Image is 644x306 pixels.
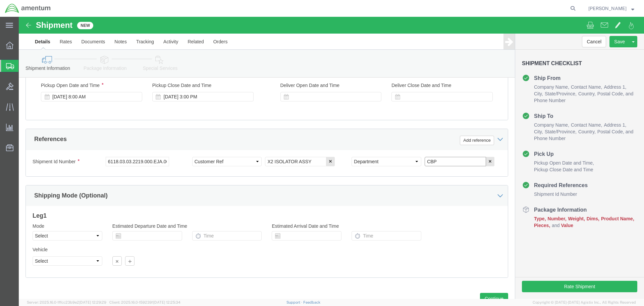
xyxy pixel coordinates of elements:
[5,3,51,13] img: logo
[79,300,106,304] span: [DATE] 12:29:29
[303,300,320,304] a: Feedback
[27,300,106,304] span: Server: 2025.16.0-1ffcc23b9e2
[109,300,180,304] span: Client: 2025.16.0-1592391
[588,5,627,12] span: Kenneth Zachary
[153,300,180,304] span: [DATE] 12:25:34
[533,300,636,305] span: Copyright © [DATE]-[DATE] Agistix Inc., All Rights Reserved
[19,17,644,299] iframe: FS Legacy Container
[588,4,635,12] button: [PERSON_NAME]
[286,300,303,304] a: Support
